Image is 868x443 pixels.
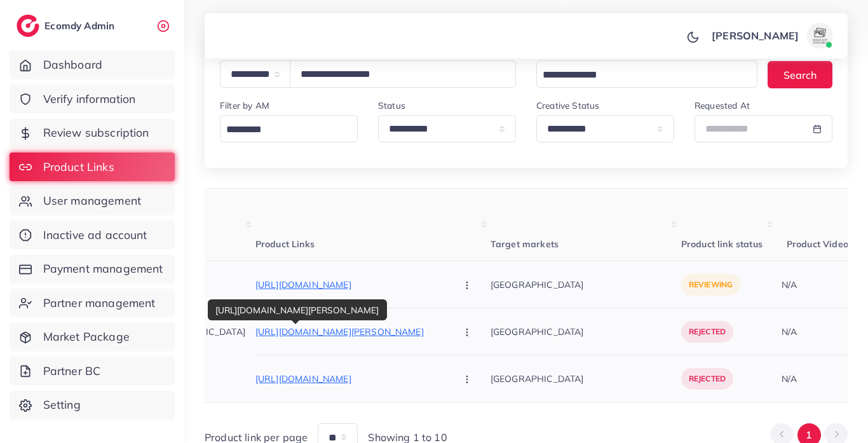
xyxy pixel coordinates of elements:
span: Product link status [681,238,763,250]
button: Search [768,61,832,88]
img: logo [17,15,39,37]
a: Market Package [10,322,175,351]
p: [GEOGRAPHIC_DATA] [491,270,681,299]
span: Verify information [43,91,136,107]
div: N/A [782,278,797,291]
span: Market Package [43,329,130,345]
span: Dashboard [43,57,102,73]
a: Setting [10,390,175,419]
a: Payment management [10,254,175,283]
div: N/A [782,325,797,338]
span: Inactive ad account [43,227,147,243]
label: Creative Status [536,99,599,112]
a: [PERSON_NAME]avatar [705,23,837,48]
div: Search for option [220,115,358,142]
p: [URL][DOMAIN_NAME] [255,371,446,386]
a: Verify information [10,85,175,114]
label: Status [378,99,405,112]
span: Review subscription [43,125,149,141]
input: Search for option [222,120,350,140]
a: Review subscription [10,118,175,147]
div: N/A [782,372,797,385]
span: Product Links [43,159,114,175]
h2: Ecomdy Admin [44,20,118,32]
div: Search for option [536,60,757,88]
span: Target markets [491,238,559,250]
a: Product Links [10,153,175,182]
p: [GEOGRAPHIC_DATA] [491,365,681,393]
a: logoEcomdy Admin [17,15,118,37]
label: Requested At [695,99,750,112]
p: [URL][DOMAIN_NAME][PERSON_NAME] [255,324,446,339]
p: [PERSON_NAME] [712,28,799,43]
a: Partner management [10,289,175,318]
span: Partner BC [43,363,101,379]
label: Filter by AM [220,99,269,112]
img: avatar [807,23,832,48]
p: [URL][DOMAIN_NAME] [255,277,446,292]
p: rejected [681,321,733,343]
a: Partner BC [10,357,175,386]
a: Inactive ad account [10,221,175,250]
span: Partner management [43,295,156,311]
span: Product Links [255,238,315,250]
span: User management [43,193,141,209]
span: Setting [43,397,81,413]
span: Payment management [43,261,163,277]
span: Product Video [787,238,848,250]
a: Dashboard [10,50,175,79]
div: [URL][DOMAIN_NAME][PERSON_NAME] [208,299,387,320]
p: rejected [681,368,733,390]
input: Search for option [538,65,741,85]
a: User management [10,186,175,215]
p: [GEOGRAPHIC_DATA] [491,317,681,346]
p: reviewing [681,274,740,296]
